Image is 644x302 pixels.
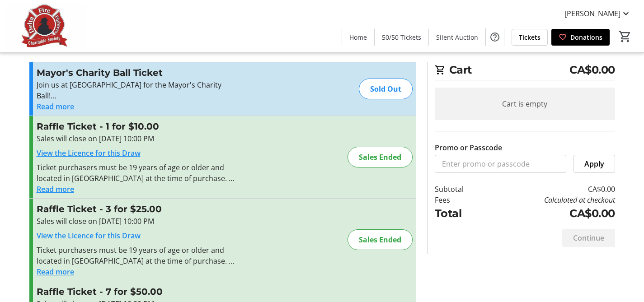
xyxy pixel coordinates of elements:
h2: Cart [435,62,615,80]
a: View the Licence for this Draw [37,148,141,158]
div: Sales will close on [DATE] 10:00 PM [37,133,234,144]
a: Home [342,29,374,46]
img: Delta Firefighters Charitable Society's Logo [5,4,86,49]
a: Donations [551,29,610,46]
div: Sales Ended [348,147,413,167]
span: CA$0.00 [569,62,615,78]
span: Tickets [519,33,541,42]
td: Total [435,205,487,222]
div: Ticket purchasers must be 19 years of age or older and located in [GEOGRAPHIC_DATA] at the time o... [37,245,234,266]
a: Tickets [512,29,548,46]
td: CA$0.00 [487,205,615,222]
button: Read more [37,101,74,112]
h3: Raffle Ticket - 7 for $50.00 [37,285,234,298]
span: Home [349,33,367,42]
a: Silent Auction [429,29,485,46]
div: Cart is empty [435,88,615,120]
p: Join us at [GEOGRAPHIC_DATA] for the Mayor's Charity Ball! [37,79,234,101]
h3: Mayor's Charity Ball Ticket [37,66,234,79]
button: Help [486,28,504,46]
td: CA$0.00 [487,184,615,195]
td: Subtotal [435,184,487,195]
span: Donations [570,33,602,42]
button: Read more [37,266,74,277]
label: Promo or Passcode [435,142,502,153]
div: Sales will close on [DATE] 10:00 PM [37,216,234,227]
span: Silent Auction [436,33,478,42]
h3: Raffle Ticket - 1 for $10.00 [37,120,234,133]
td: Fees [435,195,487,205]
button: [PERSON_NAME] [557,6,639,21]
div: Sold Out [359,79,413,99]
span: 50/50 Tickets [382,33,421,42]
span: [PERSON_NAME] [564,8,620,19]
button: Apply [573,155,615,173]
div: Sales Ended [348,229,413,250]
a: View the Licence for this Draw [37,231,141,241]
input: Enter promo or passcode [435,155,566,173]
a: 50/50 Tickets [375,29,428,46]
td: Calculated at checkout [487,195,615,205]
div: Ticket purchasers must be 19 years of age or older and located in [GEOGRAPHIC_DATA] at the time o... [37,162,234,184]
button: Cart [617,28,633,45]
span: Apply [584,158,604,169]
button: Read more [37,184,74,195]
h3: Raffle Ticket - 3 for $25.00 [37,202,234,216]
